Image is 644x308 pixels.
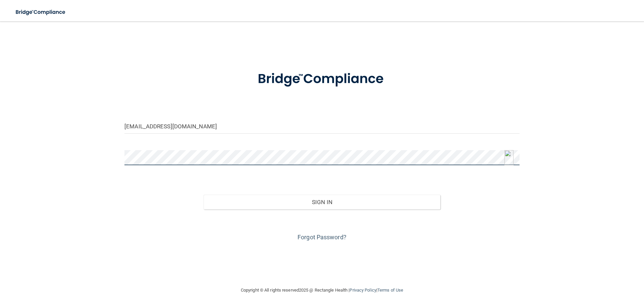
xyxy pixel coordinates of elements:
[504,150,514,165] img: logo_icon_grey_180.svg
[124,119,520,134] input: Email
[298,234,346,241] a: Forgot Password?
[10,5,72,19] img: bridge_compliance_login_screen.278c3ca4.svg
[244,62,400,97] img: bridge_compliance_login_screen.278c3ca4.svg
[377,288,403,293] a: Terms of Use
[350,288,376,293] a: Privacy Policy
[200,280,444,301] div: Copyright © All rights reserved 2025 @ Rectangle Health | |
[204,195,441,209] button: Sign In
